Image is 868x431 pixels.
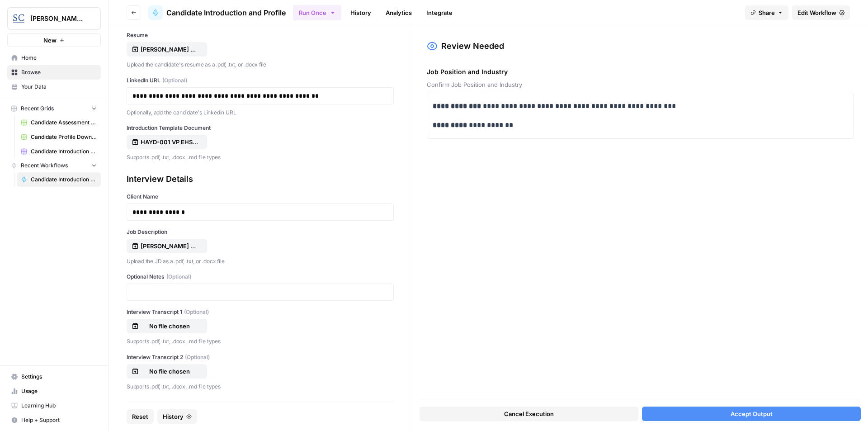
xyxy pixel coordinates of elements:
label: Interview Transcript 1 [127,308,394,316]
span: (Optional) [166,273,191,281]
p: Supports .pdf, .txt, .docx, .md file types [127,337,394,346]
span: Browse [21,68,97,76]
a: Edit Workflow [792,5,850,20]
p: Supports .pdf, .txt, .docx, .md file types [127,382,394,391]
span: Recent Grids [21,104,54,113]
p: No file chosen [141,322,198,331]
label: Introduction Template Document [127,124,394,132]
span: Settings [21,373,97,381]
span: (Optional) [184,308,209,316]
button: Cancel Execution [420,407,638,421]
p: [PERSON_NAME] Resume.pdf [141,45,198,54]
span: Share [759,8,775,17]
span: [PERSON_NAME] [GEOGRAPHIC_DATA] [30,14,85,23]
p: Upload the candidate's resume as a .pdf, .txt, or .docx file [127,60,394,69]
label: Interview Transcript 2 [127,353,394,361]
a: Integrate [421,5,458,20]
p: Upload the JD as a .pdf, .txt, or .docx file [127,257,394,266]
span: Candidate Introduction Download Sheet [31,147,97,156]
span: Cancel Execution [504,409,554,418]
button: No file chosen [127,364,207,379]
span: Candidate Introduction and Profile [31,175,97,184]
label: LinkedIn URL [127,76,394,85]
button: Run Once [293,5,341,20]
button: Recent Grids [7,102,101,115]
p: Optionally, add the candidate's Linkedin URL [127,108,394,117]
a: Browse [7,65,101,80]
a: Candidate Profile Download Sheet [17,130,101,144]
span: Candidate Introduction and Profile [166,7,286,18]
button: Accept Output [642,407,861,421]
a: Settings [7,369,101,384]
span: (Optional) [162,76,187,85]
button: No file chosen [127,319,207,333]
span: Confirm Job Position and Industry [427,80,854,89]
span: (Optional) [185,353,210,361]
span: Candidate Assessment Download Sheet [31,118,97,127]
span: Job Position and Industry [427,67,854,76]
img: Stanton Chase Nashville Logo [10,10,27,27]
span: Recent Workflows [21,161,68,170]
span: History [163,412,184,421]
p: Supports .pdf, .txt, .docx, .md file types [127,153,394,162]
label: Client Name [127,193,394,201]
span: New [43,36,57,45]
label: Resume [127,31,394,39]
a: Analytics [380,5,417,20]
span: Home [21,54,97,62]
label: Optional Notes [127,273,394,281]
button: New [7,33,101,47]
button: Share [745,5,788,20]
a: Home [7,51,101,65]
p: HAYD-001 VP EHS Candidate Introduction Template.docx [141,137,198,147]
a: Candidate Introduction Download Sheet [17,144,101,159]
span: Edit Workflow [797,8,836,17]
div: Interview Details [127,173,394,185]
span: Candidate Profile Download Sheet [31,133,97,141]
span: Help + Support [21,416,97,424]
button: History [157,409,197,424]
button: Reset [127,409,154,424]
a: Candidate Introduction and Profile [17,172,101,187]
button: [PERSON_NAME] EHS Recruitment Profile.pdf [127,239,207,253]
span: Accept Output [731,409,773,418]
button: HAYD-001 VP EHS Candidate Introduction Template.docx [127,135,207,149]
a: Usage [7,384,101,398]
label: Job Description [127,228,394,236]
a: History [345,5,377,20]
span: Your Data [21,83,97,91]
p: No file chosen [141,367,198,376]
button: Workspace: Stanton Chase Nashville [7,7,101,30]
button: [PERSON_NAME] Resume.pdf [127,42,207,57]
span: Learning Hub [21,402,97,410]
a: Candidate Introduction and Profile [148,5,286,20]
a: Learning Hub [7,398,101,413]
span: Usage [21,387,97,395]
button: Help + Support [7,413,101,427]
a: Candidate Assessment Download Sheet [17,115,101,130]
button: Recent Workflows [7,159,101,172]
a: Your Data [7,80,101,94]
h2: Review Needed [441,40,504,52]
span: Reset [132,412,148,421]
p: [PERSON_NAME] EHS Recruitment Profile.pdf [141,242,198,251]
